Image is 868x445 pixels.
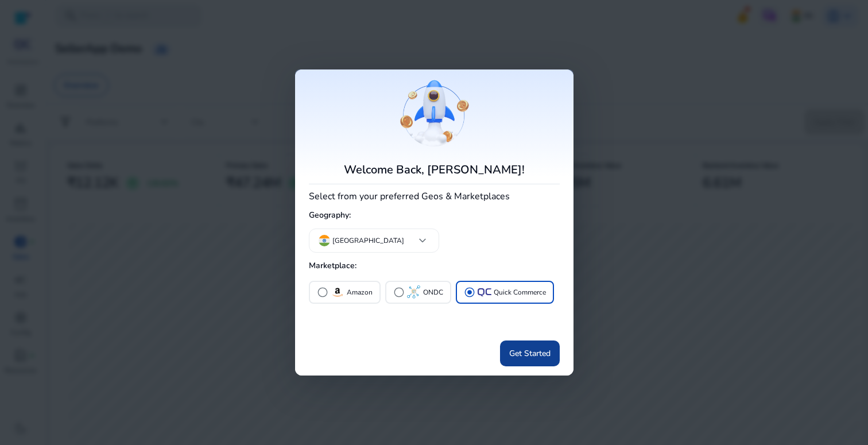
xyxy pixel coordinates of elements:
p: [GEOGRAPHIC_DATA] [332,235,404,246]
p: Amazon [347,287,373,299]
img: in.svg [319,235,330,246]
span: radio_button_unchecked [317,287,328,298]
span: keyboard_arrow_down [416,234,429,247]
img: amazon.svg [331,285,344,299]
button: Get Started [500,340,560,366]
p: ONDC [423,287,443,299]
img: ondc-sm.webp [407,285,421,299]
span: Get Started [509,347,551,359]
h5: Marketplace: [309,257,560,276]
img: QC-logo.svg [478,288,491,296]
span: radio_button_unchecked [393,287,405,298]
h5: Geography: [309,206,560,225]
span: radio_button_checked [464,287,475,298]
p: Quick Commerce [494,287,546,299]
